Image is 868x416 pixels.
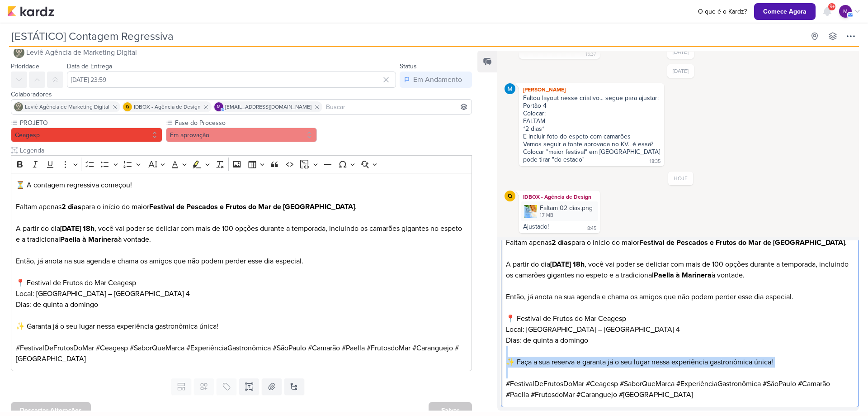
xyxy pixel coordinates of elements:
div: mlegnaioli@gmail.com [214,102,223,111]
strong: Paella à Marinera [60,235,118,244]
img: kardz.app [7,6,54,17]
div: E incluir foto do espeto com camarões [523,133,660,140]
div: FALTAM *2 dias* [523,117,660,133]
p: Então, já anota na sua agenda e chama os amigos que não podem perder esse dia especial. [16,256,467,267]
div: Colocar "maior festival" em [GEOGRAPHIC_DATA] [523,148,660,156]
div: pode tirar "do estado" [523,156,585,163]
div: Colocar: [523,110,660,117]
p: ✨ Garanta já o seu lugar nessa experiência gastronômica única! [16,321,467,332]
label: Data de Entrega [67,62,112,70]
span: Leviê Agência de Marketing Digital [25,103,109,111]
img: IDBOX - Agência de Design [123,102,132,111]
input: Select a date [67,72,396,88]
span: 9+ [830,3,835,10]
div: Colaboradores [11,90,472,99]
button: Ceagesp [11,128,162,142]
strong: [DATE] 18h [550,260,585,269]
input: Buscar [324,101,470,112]
div: IDBOX - Agência de Design [521,192,598,201]
div: Portão 4 [523,102,660,110]
p: m [217,105,221,110]
label: Status [400,62,417,70]
div: Editor editing area: main [501,209,859,407]
a: O que é o Kardz? [694,7,750,16]
input: Texto sem título [18,146,472,155]
div: Editor editing area: main [11,173,472,372]
div: Editor toolbar [11,155,472,173]
span: IDBOX - Agência de Design [134,103,201,111]
div: Faltou layout nesse criativo... segue para ajustar: [523,94,660,102]
p: #FestivalDeFrutosDoMar #Ceagesp #SaborQueMarca #ExperiênciaGastronômica #SãoPaulo #Camarão #Paell... [16,343,467,364]
div: Faltam 02 dias.png [521,201,598,221]
div: 18:35 [650,158,660,165]
p: Faltam apenas para o início do maior . [16,191,467,212]
img: cpaqFEtAj5FdFm6FT1HdZ9iBjT4hyo5Lr11gT4Sr.png [524,205,537,218]
p: ✨ Faça a sua reserva e garanta já o seu lugar nessa experiência gastronômica única! [506,357,854,368]
p: A partir do dia , você vai poder se deliciar com mais de 100 opções durante a temporada, incluind... [16,223,467,245]
strong: [DATE] 18h [60,224,94,233]
div: 1.7 MB [540,212,593,219]
div: Vamos seguir a fonte aprovada no KV.. é essa? [523,140,660,148]
div: mlegnaioli@gmail.com [839,5,852,18]
strong: Festival de Pescados e Frutos do Mar de [GEOGRAPHIC_DATA] [639,238,845,247]
p: #FestivalDeFrutosDoMar #Ceagesp #SaborQueMarca #ExperiênciaGastronômica #SãoPaulo #Camarão #Paell... [506,378,854,400]
input: Kard Sem Título [9,28,805,44]
div: 8:45 [587,225,596,232]
label: Prioridade [11,62,39,70]
button: Em aprovação [166,128,317,142]
strong: 2 dias [61,202,81,211]
img: Leviê Agência de Marketing Digital [14,47,24,58]
span: [EMAIL_ADDRESS][DOMAIN_NAME] [225,103,311,111]
strong: 2 dias [552,238,571,247]
button: Leviê Agência de Marketing Digital [11,44,472,61]
div: Faltam 02 dias.png [540,203,593,213]
div: 15:37 [585,51,596,58]
div: [PERSON_NAME] [521,85,662,94]
img: IDBOX - Agência de Design [505,191,515,201]
button: Em Andamento [400,72,472,88]
strong: Festival de Pescados e Frutos do Mar de [GEOGRAPHIC_DATA] [149,202,355,211]
img: Leviê Agência de Marketing Digital [14,102,23,111]
button: Comece Agora [754,3,816,20]
strong: Paella à Marinera [654,271,712,280]
label: Fase do Processo [174,118,317,128]
p: Então, já anota na sua agenda e chama os amigos que não podem perder esse dia especial. [506,292,854,302]
p: 📍 Festival de Frutos do Mar Ceagesp Local: [GEOGRAPHIC_DATA] – [GEOGRAPHIC_DATA] 4 Dias: de quint... [506,313,854,346]
img: MARIANA MIRANDA [505,83,515,94]
p: ⏳ A contagem regressiva começou! [16,180,467,191]
span: Leviê Agência de Marketing Digital [26,47,137,58]
p: 📍 Festival de Frutos do Mar Ceagesp Local: [GEOGRAPHIC_DATA] – [GEOGRAPHIC_DATA] 4 Dias: de quint... [16,277,467,310]
label: PROJETO [19,118,162,128]
div: Ajustado! [523,223,549,230]
p: m [843,7,848,15]
div: Em Andamento [413,74,462,85]
p: A partir do dia , você vai poder se deliciar com mais de 100 opções durante a temporada, incluind... [506,259,854,281]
